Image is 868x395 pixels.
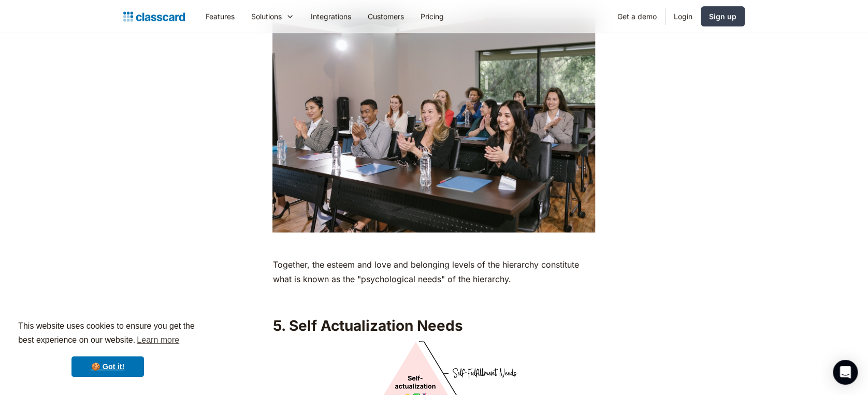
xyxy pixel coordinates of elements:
[197,5,243,28] a: Features
[709,11,736,22] div: Sign up
[18,320,197,348] span: This website uses cookies to ensure you get the best experience on our website.
[412,5,452,28] a: Pricing
[272,238,595,252] p: ‍
[833,360,858,385] div: Open Intercom Messenger
[8,310,207,387] div: cookieconsent
[701,6,745,26] a: Sign up
[302,5,359,28] a: Integrations
[251,11,282,22] div: Solutions
[135,332,181,348] a: learn more about cookies
[243,5,302,28] div: Solutions
[272,316,595,335] h2: 5. Self Actualization Needs
[272,18,595,232] img: a group of people sitting in rows in a room, applauding
[272,257,595,286] p: Together, the esteem and love and belonging levels of the hierarchy constitute what is known as t...
[666,5,701,28] a: Login
[71,356,144,377] a: dismiss cookie message
[609,5,665,28] a: Get a demo
[359,5,412,28] a: Customers
[123,9,185,24] a: home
